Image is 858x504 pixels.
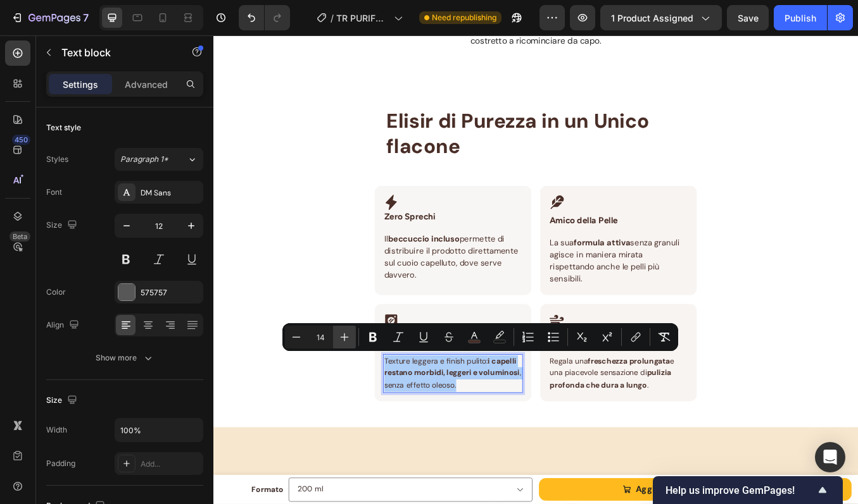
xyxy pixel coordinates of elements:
div: 575757 [141,287,200,298]
div: Align [46,317,82,334]
button: Publish [774,5,827,30]
div: Size [46,217,80,234]
h3: Amico della Pelle [395,211,560,226]
button: 1 product assigned [600,5,722,30]
button: Show survey - Help us improve GemPages! [666,482,830,498]
div: Beta [9,231,30,242]
p: 7 [83,10,89,25]
input: Auto [115,419,203,441]
button: Paragraph 1* [115,148,203,171]
span: Need republishing [432,12,496,23]
div: Rich Text Editor. Editing area: main [200,376,365,421]
h3: Zero Sprechi [200,206,365,222]
button: Show more [46,347,203,369]
div: Width [46,424,67,436]
span: Il permette di distribuire il prodotto direttamente sul cuoio capelluto, dove serve davvero. [201,233,360,289]
strong: Fresco e [PERSON_NAME] [396,351,520,363]
span: Help us improve GemPages! [666,484,815,496]
p: Text block [61,45,169,60]
div: Text style [46,122,81,133]
span: 1 product assigned [611,11,693,25]
div: Styles [46,154,68,165]
div: 450 [12,135,30,145]
span: Texture leggera e finish pulito: , senza effetto oleoso. [201,378,363,417]
div: Rich Text Editor. Editing area: main [395,376,560,421]
p: Settings [63,78,98,91]
iframe: Design area [213,35,858,504]
span: Regala una e una piacevole sensazione di . [396,378,543,417]
div: Editor contextual toolbar [282,323,678,351]
div: Size [46,392,80,409]
div: Rich Text Editor. Editing area: main [395,237,560,296]
button: Save [727,5,769,30]
div: Padding [46,458,75,469]
strong: Agisce senza ungere [201,351,298,363]
div: Open Intercom Messenger [815,442,845,472]
button: 7 [5,5,94,30]
span: TR PURIFY OIL [336,11,389,25]
span: Elisir di Purezza in un Unico flacone [204,85,514,145]
span: / [331,11,334,25]
strong: pulizia profonda che dura a lungo [396,391,539,417]
div: DM Sans [141,187,200,199]
strong: freschezza prolungata [441,378,538,389]
p: Advanced [125,78,168,91]
span: Paragraph 1* [120,154,168,165]
div: Show more [96,352,155,364]
div: Undo/Redo [239,5,290,30]
div: Color [46,286,66,298]
div: Publish [785,11,816,25]
strong: beccuccio incluso [206,233,290,246]
strong: formula attiva [425,238,491,250]
span: Save [738,13,759,23]
div: Add... [141,458,200,470]
div: Font [46,187,62,198]
span: La sua senza granuli agisce in maniera mirata rispettando anche le pelli più sensibili. [396,238,550,293]
div: Rich Text Editor. Editing area: main [200,232,365,292]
